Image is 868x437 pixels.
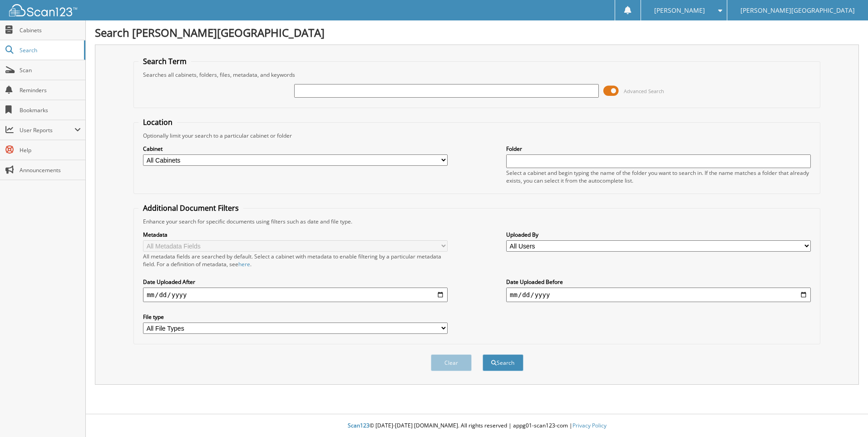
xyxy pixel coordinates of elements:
[138,218,815,225] div: Enhance your search for specific documents using filters such as date and file type.
[86,415,868,437] div: © [DATE]-[DATE] [DOMAIN_NAME]. All rights reserved | appg01-scan123-com |
[740,8,855,13] span: [PERSON_NAME][GEOGRAPHIC_DATA]
[138,56,191,66] legend: Search Term
[138,117,177,127] legend: Location
[20,106,81,114] span: Bookmarks
[138,132,815,139] div: Optionally limit your search to a particular cabinet or folder
[238,260,250,268] a: here
[20,86,81,94] span: Reminders
[506,169,811,184] div: Select a cabinet and begin typing the name of the folder you want to search in. If the name match...
[506,278,811,286] label: Date Uploaded Before
[20,166,81,174] span: Announcements
[823,393,868,437] iframe: Chat Widget
[20,26,81,34] span: Cabinets
[348,422,370,429] span: Scan123
[138,71,815,79] div: Searches all cabinets, folders, files, metadata, and keywords
[143,278,448,286] label: Date Uploaded After
[572,422,607,429] a: Privacy Policy
[506,231,811,238] label: Uploaded By
[20,126,74,134] span: User Reports
[143,313,448,321] label: File type
[138,203,243,213] legend: Additional Document Filters
[506,145,811,153] label: Folder
[143,288,448,302] input: start
[20,146,81,154] span: Help
[20,66,81,74] span: Scan
[95,25,859,40] h1: Search [PERSON_NAME][GEOGRAPHIC_DATA]
[9,4,77,16] img: scan123-logo-white.svg
[143,253,448,268] div: All metadata fields are searched by default. Select a cabinet with metadata to enable filtering b...
[20,46,79,54] span: Search
[143,231,448,238] label: Metadata
[431,354,472,371] button: Clear
[506,288,811,302] input: end
[654,8,705,13] span: [PERSON_NAME]
[143,145,448,153] label: Cabinet
[624,88,664,94] span: Advanced Search
[483,354,523,371] button: Search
